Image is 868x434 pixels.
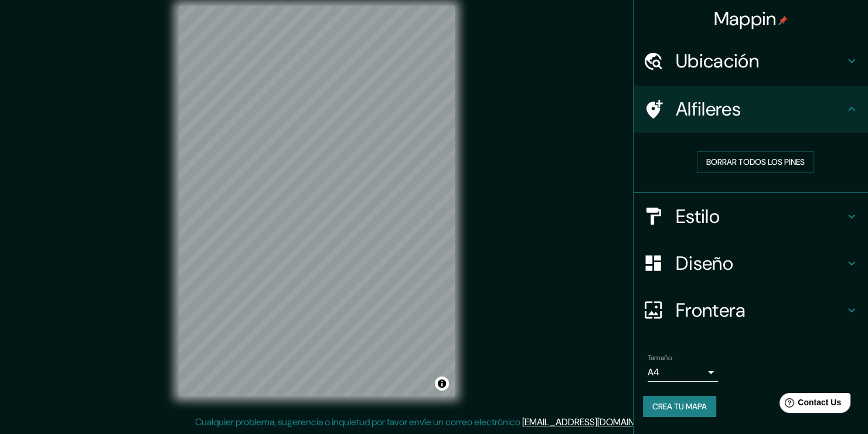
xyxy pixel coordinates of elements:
[643,396,716,418] button: Crea tu mapa
[522,416,667,428] a: [EMAIL_ADDRESS][DOMAIN_NAME]
[634,287,868,334] div: Frontera
[195,415,669,429] p: Cualquier problema, sugerencia o inquietud por favor envíe un correo electrónico .
[648,352,672,362] label: Tamaño
[634,38,868,84] div: Ubicación
[676,49,845,73] h4: Ubicación
[778,16,788,25] img: pin-icon.png
[634,86,868,133] div: Alfileres
[764,388,855,421] iframe: Help widget launcher
[714,7,788,30] h4: Mappin
[676,205,845,228] h4: Estilo
[697,151,814,173] button: Borrar todos los pines
[676,97,845,121] h4: Alfileres
[435,377,449,391] button: Toggle attribution
[634,240,868,287] div: Diseño
[676,252,845,275] h4: Diseño
[179,6,455,396] canvas: Map
[648,363,718,382] div: A4
[634,193,868,240] div: Estilo
[676,299,845,322] h4: Frontera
